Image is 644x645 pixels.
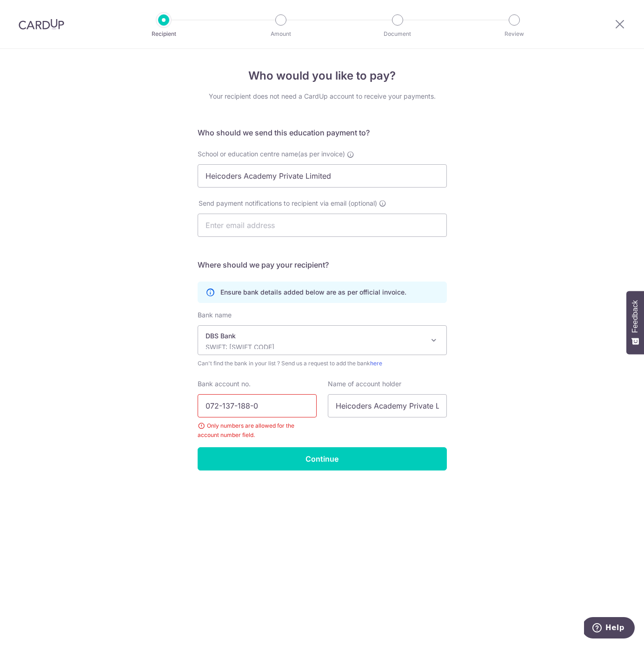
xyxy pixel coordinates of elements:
[198,310,232,320] label: Bank name
[198,325,447,355] span: DBS Bank
[199,199,377,208] span: Send payment notifications to recipient via email (optional)
[206,343,424,352] p: SWIFT: [SWIFT_CODE]
[19,19,64,30] img: CardUp
[198,379,251,389] label: Bank account no.
[584,617,635,640] iframe: Opens a widget where you can find more information
[220,288,406,297] p: Ensure bank details added below are as per official invoice.
[626,291,644,354] button: Feedback - Show survey
[198,447,447,470] input: Continue
[198,92,447,101] div: Your recipient does not need a CardUp account to receive your payments.
[198,67,447,84] h4: Who would you like to pay?
[328,379,401,389] label: Name of account holder
[129,29,198,39] p: Recipient
[246,29,315,39] p: Amount
[206,331,424,341] p: DBS Bank
[363,29,432,39] p: Document
[198,127,447,138] h5: Who should we send this education payment to?
[370,360,382,367] a: here
[631,300,639,333] span: Feedback
[480,29,549,39] p: Review
[198,259,447,270] h5: Where should we pay your recipient?
[198,421,317,440] div: Only numbers are allowed for the account number field.
[198,150,345,158] span: School or education centre name(as per invoice)
[198,214,447,237] input: Enter email address
[198,326,446,355] span: DBS Bank
[198,359,447,368] span: Can't find the bank in your list ? Send us a request to add the bank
